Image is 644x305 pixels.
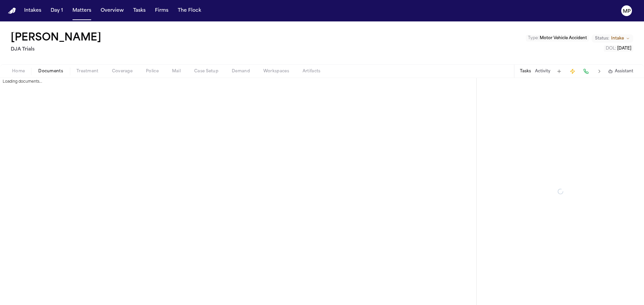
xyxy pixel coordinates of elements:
span: Status: [595,36,609,41]
button: Tasks [520,69,531,74]
button: Intakes [21,5,44,17]
span: Type : [528,36,539,40]
button: The Flock [175,5,204,17]
img: Finch Logo [8,8,16,14]
span: Home [12,69,25,74]
button: Firms [152,5,171,17]
span: [DATE] [617,47,631,51]
button: Assistant [608,69,633,74]
button: Overview [98,5,126,17]
button: Matters [70,5,94,17]
span: Motor Vehicle Accident [540,36,587,40]
h1: [PERSON_NAME] [11,32,101,44]
button: Edit matter name [11,32,101,44]
a: Home [8,8,16,14]
button: Change status from Intake [592,34,633,43]
span: Workspaces [263,69,289,74]
button: Create Immediate Task [568,67,577,76]
button: Make a Call [581,67,591,76]
span: Case Setup [194,69,218,74]
span: Police [146,69,159,74]
span: Artifacts [303,69,321,74]
span: Coverage [112,69,132,74]
button: Day 1 [48,5,66,17]
span: Mail [172,69,181,74]
span: Intake [611,36,624,41]
button: Activity [535,69,550,74]
span: Documents [38,69,63,74]
span: Treatment [76,69,99,74]
span: DOL : [606,47,616,51]
button: Add Task [554,67,564,76]
button: Tasks [130,5,148,17]
span: Assistant [615,69,633,74]
span: Demand [232,69,250,74]
h2: DJA Trials [11,46,104,54]
button: Edit Type: Motor Vehicle Accident [526,35,589,42]
button: Edit DOL: 2025-08-03 [604,45,633,52]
